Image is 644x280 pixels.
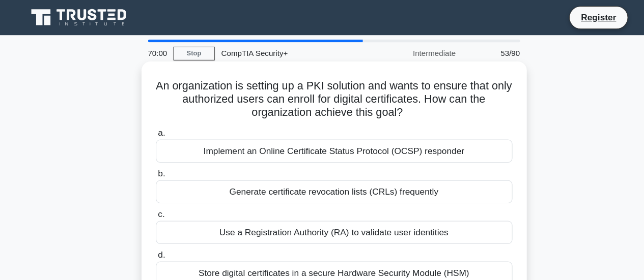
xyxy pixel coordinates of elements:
a: Stop [174,43,212,56]
div: 70:00 [144,39,174,59]
span: a. [159,118,166,127]
div: Use a Registration Authority (RA) to validate user identities [157,204,487,226]
span: b. [159,156,166,165]
span: d. [159,231,166,240]
div: 53/90 [441,39,500,59]
div: CompTIA Security+ [212,39,352,59]
div: Store digital certificates in a secure Hardware Security Module (HSM) [157,242,487,263]
h5: An organization is setting up a PKI solution and wants to ensure that only authorized users can e... [156,73,488,111]
div: Generate certificate revocation lists (CRLs) frequently [157,167,487,188]
div: Implement an Online Certificate Status Protocol (OCSP) responder [157,129,487,150]
a: Register [544,10,589,22]
div: Intermediate [352,39,441,59]
span: c. [159,194,165,202]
